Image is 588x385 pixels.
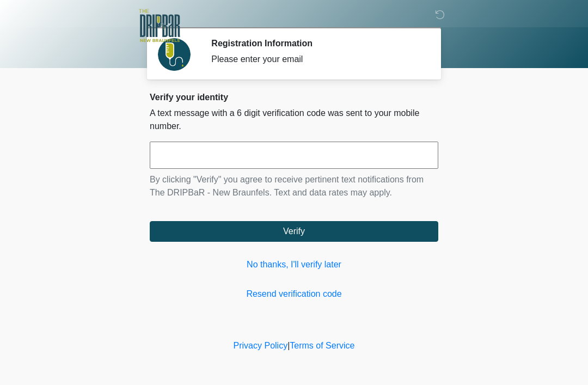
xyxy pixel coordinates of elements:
[158,38,191,71] img: Agent Avatar
[150,107,438,133] p: A text message with a 6 digit verification code was sent to your mobile number.
[150,221,438,242] button: Verify
[150,173,438,199] p: By clicking "Verify" you agree to receive pertinent text notifications from The DRIPBaR - New Bra...
[150,288,438,301] a: Resend verification code
[150,92,438,102] h2: Verify your identity
[211,53,422,66] div: Please enter your email
[150,258,438,271] a: No thanks, I'll verify later
[290,341,354,350] a: Terms of Service
[139,8,180,44] img: The DRIPBaR - New Braunfels Logo
[287,341,290,350] a: |
[234,341,288,350] a: Privacy Policy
